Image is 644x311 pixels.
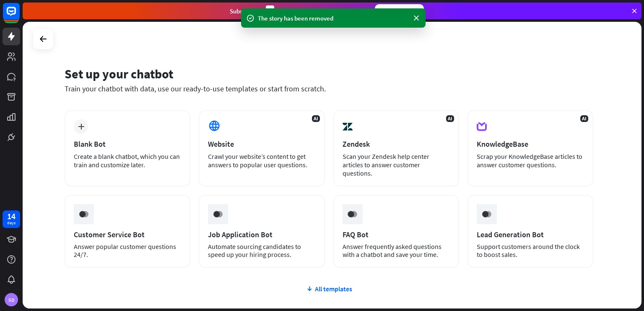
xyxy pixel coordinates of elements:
[230,5,368,17] div: Subscribe in days to get your first month for $1
[266,5,274,17] div: 3
[7,213,16,220] div: 14
[258,14,409,23] div: The story has been removed
[5,293,18,306] div: SD
[3,210,20,228] a: 14 days
[7,220,16,226] div: days
[375,4,424,18] div: Subscribe now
